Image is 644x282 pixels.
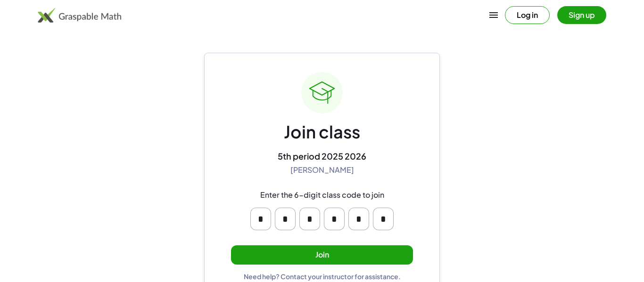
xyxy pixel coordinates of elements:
div: 5th period 2025 2026 [278,151,366,161]
div: [PERSON_NAME] [290,165,354,175]
div: Enter the 6-digit class code to join [260,190,384,200]
button: Join [231,245,413,265]
button: Log in [505,6,550,24]
div: Need help? Contact your instructor for assistance. [244,272,401,281]
div: Join class [284,121,360,143]
button: Sign up [557,6,606,24]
